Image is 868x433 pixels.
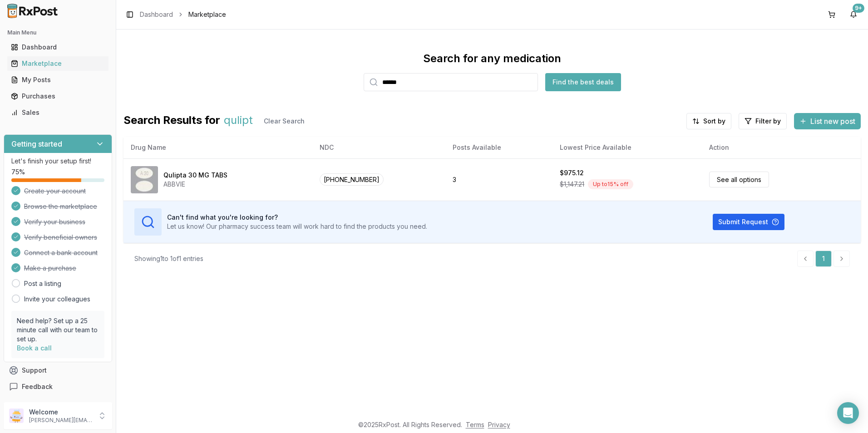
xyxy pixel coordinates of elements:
span: Verify beneficial owners [24,233,97,242]
button: Marketplace [4,56,112,71]
div: My Posts [11,75,105,84]
button: Find the best deals [545,73,621,91]
img: User avatar [9,408,24,423]
a: Dashboard [140,10,173,19]
a: List new post [794,118,861,127]
img: RxPost Logo [4,4,62,18]
span: Make a purchase [24,264,76,273]
button: Support [4,362,112,379]
span: Browse the marketplace [24,202,97,211]
span: [PHONE_NUMBER] [320,173,384,186]
a: Dashboard [7,39,108,55]
span: List new post [810,116,855,127]
img: Qulipta 30 MG TABS [131,166,158,193]
span: Connect a bank account [24,248,98,257]
th: Drug Name [123,137,312,158]
span: qulipt [224,113,253,129]
div: 9+ [853,4,864,13]
div: Sales [11,108,105,117]
nav: pagination [797,251,850,267]
button: Feedback [4,379,112,395]
a: My Posts [7,72,108,88]
div: $975.12 [560,168,584,177]
p: Need help? Set up a 25 minute call with our team to set up. [17,316,99,344]
button: Clear Search [256,113,312,129]
a: Invite your colleagues [24,295,90,304]
a: Purchases [7,88,108,104]
p: Let's finish your setup first! [11,157,104,166]
a: Terms [466,421,484,428]
span: Feedback [22,382,53,391]
div: Dashboard [11,43,105,52]
a: Sales [7,104,108,121]
h2: Main Menu [7,29,108,36]
h3: Can't find what you're looking for? [167,213,427,222]
a: Marketplace [7,55,108,72]
nav: breadcrumb [140,10,226,19]
p: Welcome [29,408,92,417]
div: Open Intercom Messenger [837,402,859,424]
th: Action [702,137,861,158]
button: Filter by [739,113,787,129]
div: Showing 1 to 1 of 1 entries [134,254,203,263]
button: Dashboard [4,40,112,54]
p: [PERSON_NAME][EMAIL_ADDRESS][DOMAIN_NAME] [29,417,92,424]
span: Sort by [703,117,725,126]
button: Purchases [4,89,112,103]
div: Purchases [11,92,105,101]
button: Sort by [686,113,731,129]
div: Marketplace [11,59,105,68]
h3: Getting started [11,138,62,149]
div: Qulipta 30 MG TABS [163,171,227,180]
p: Let us know! Our pharmacy success team will work hard to find the products you need. [167,222,427,231]
button: 9+ [846,7,861,22]
button: Submit Request [713,214,784,230]
span: Verify your business [24,217,85,226]
button: My Posts [4,73,112,87]
a: Privacy [488,421,510,428]
div: Search for any medication [423,51,561,66]
a: See all options [709,172,769,187]
a: Post a listing [24,279,61,288]
span: Search Results for [123,113,220,129]
a: Book a call [17,344,52,352]
button: List new post [794,113,861,129]
span: Marketplace [188,10,226,19]
a: 1 [815,251,832,267]
div: Up to 15 % off [588,179,633,189]
span: Create your account [24,187,86,196]
td: 3 [445,158,552,201]
span: Filter by [755,117,781,126]
span: $1,147.21 [560,180,584,189]
th: Lowest Price Available [552,137,702,158]
th: Posts Available [445,137,552,158]
th: NDC [312,137,446,158]
button: Sales [4,105,112,120]
div: ABBVIE [163,180,227,189]
span: 75 % [11,167,25,177]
